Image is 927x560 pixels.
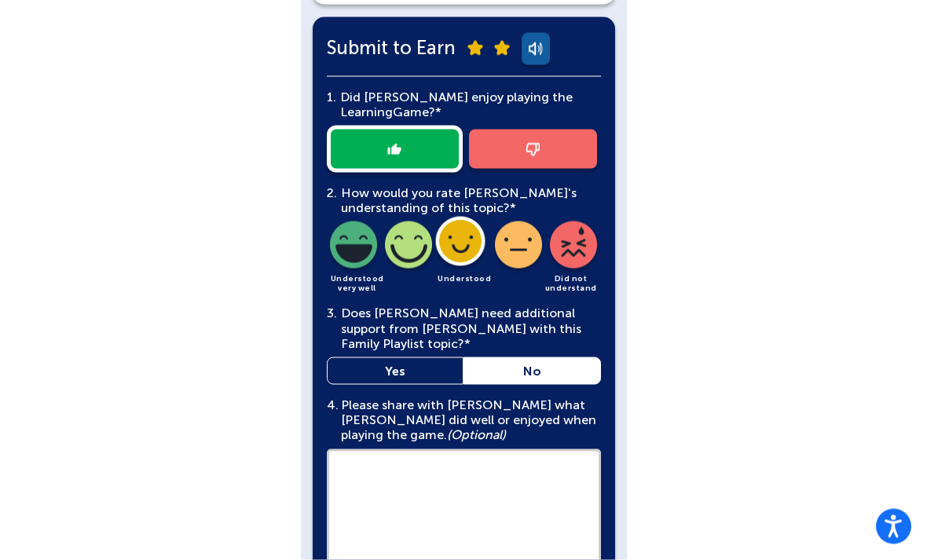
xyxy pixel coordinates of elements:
[393,104,442,119] span: Game?*
[494,41,510,56] img: submit-star.png
[382,221,435,275] img: light-understood-well-icon.png
[327,221,380,275] img: light-understood-very-well-icon.png
[331,274,384,293] span: Understood very well
[467,41,483,56] img: submit-star.png
[463,357,601,385] a: No
[492,221,545,275] img: light-slightly-understood-icon.png
[545,274,597,293] span: Did not understand
[327,40,456,55] span: Submit to Earn
[327,185,337,200] span: 2.
[341,397,597,443] main: Please share with [PERSON_NAME] what [PERSON_NAME] did well or enjoyed when playing the game.
[547,221,600,275] img: light-did-not-understand-icon.png
[447,427,506,442] em: (Optional)
[336,90,601,119] div: Did [PERSON_NAME] enjoy playing the Learning
[327,306,337,320] span: 3.
[327,185,601,215] div: How would you rate [PERSON_NAME]'s understanding of this topic?*
[526,143,540,156] img: thumb-down-icon.png
[327,397,339,412] span: 4.
[327,306,601,351] div: Does [PERSON_NAME] need additional support from [PERSON_NAME] with this Family Playlist topic?*
[438,274,491,284] span: Understood
[327,90,336,104] span: 1.
[327,357,464,385] a: Yes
